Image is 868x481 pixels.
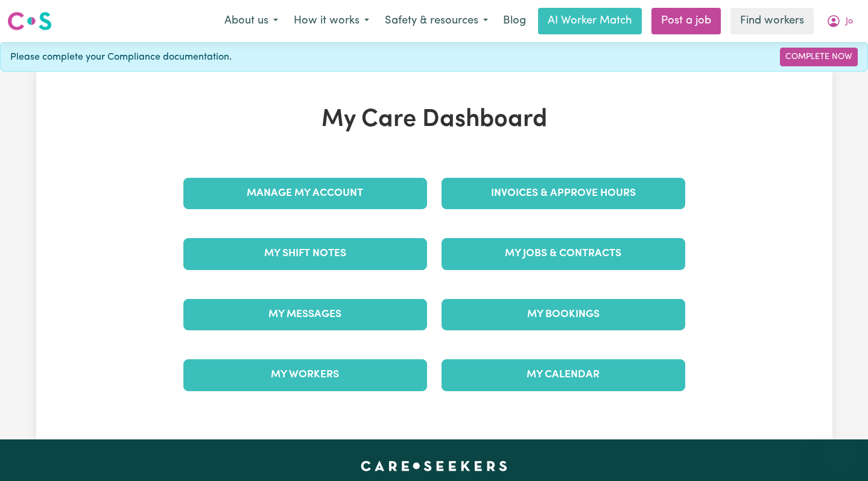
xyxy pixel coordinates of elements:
a: My Workers [183,359,427,391]
button: Safety & resources [377,8,496,34]
button: My Account [819,8,861,34]
a: AI Worker Match [538,8,642,34]
h1: My Care Dashboard [176,105,692,134]
a: Careseekers logo [7,7,52,35]
a: My Bookings [442,299,685,330]
span: Please complete your Compliance documentation. [10,50,232,64]
a: Post a job [651,8,721,34]
button: How it works [286,8,377,34]
a: Blog [496,8,533,34]
a: Complete Now [780,48,858,66]
a: Invoices & Approve Hours [442,178,685,209]
button: About us [217,8,286,34]
a: Careseekers home page [361,461,507,471]
a: My Shift Notes [183,238,427,269]
span: Jo [846,15,853,28]
a: My Calendar [442,359,685,391]
a: Find workers [730,8,814,34]
iframe: Button to launch messaging window [820,433,858,471]
img: Careseekers logo [7,10,52,32]
a: My Messages [183,299,427,330]
a: Manage My Account [183,178,427,209]
a: My Jobs & Contracts [442,238,685,269]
